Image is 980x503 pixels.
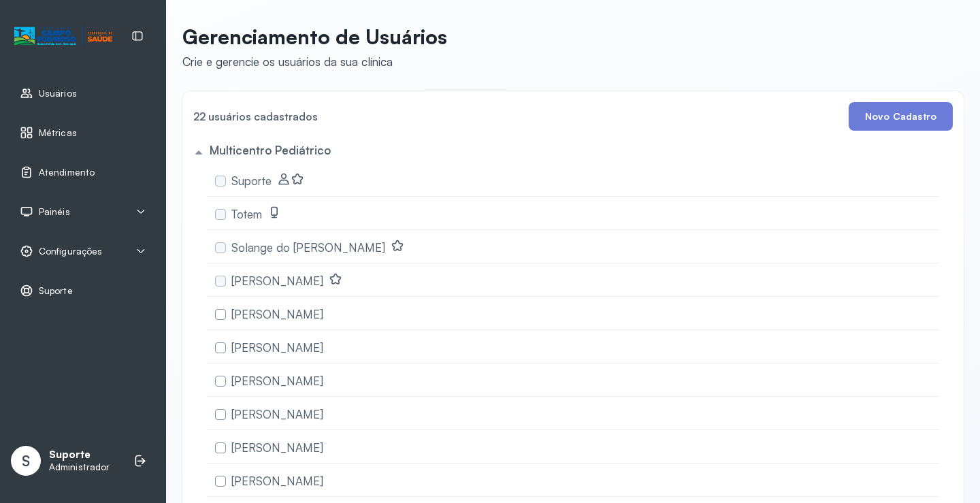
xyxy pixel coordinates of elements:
[231,207,262,221] span: Totem
[849,102,953,131] button: Novo Cadastro
[231,274,323,288] span: [PERSON_NAME]
[182,25,447,49] p: Gerenciamento de Usuários
[231,240,385,255] span: Solange do [PERSON_NAME]
[14,25,112,48] img: Logotipo do estabelecimento
[231,307,323,321] span: [PERSON_NAME]
[39,127,77,139] span: Métricas
[39,167,95,178] span: Atendimento
[20,165,146,179] a: Atendimento
[20,86,146,100] a: Usuários
[231,407,323,421] span: [PERSON_NAME]
[39,285,73,297] span: Suporte
[231,440,323,455] span: [PERSON_NAME]
[182,54,447,69] div: Crie e gerencie os usuários da sua clínica
[39,88,77,99] span: Usuários
[39,246,102,257] span: Configurações
[231,340,323,355] span: [PERSON_NAME]
[210,143,331,157] h5: Multicentro Pediátrico
[193,107,318,126] h4: 22 usuários cadastrados
[39,206,70,218] span: Painéis
[231,474,323,488] span: [PERSON_NAME]
[231,174,272,188] span: Suporte
[231,374,323,388] span: [PERSON_NAME]
[49,461,110,473] p: Administrador
[20,126,146,140] a: Métricas
[49,449,110,461] p: Suporte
